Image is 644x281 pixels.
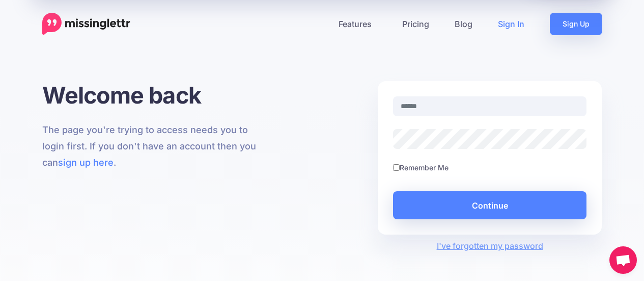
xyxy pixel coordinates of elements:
a: I've forgotten my password [437,241,543,251]
h1: Welcome back [42,81,267,109]
a: sign up here [58,157,114,168]
div: Open chat [609,246,637,274]
a: Sign Up [550,13,602,35]
button: Continue [393,191,587,219]
a: Sign In [485,13,537,35]
a: Pricing [389,13,442,35]
a: Blog [442,13,485,35]
label: Remember Me [400,162,449,173]
a: Features [326,13,389,35]
p: The page you're trying to access needs you to login first. If you don't have an account then you ... [42,122,267,171]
